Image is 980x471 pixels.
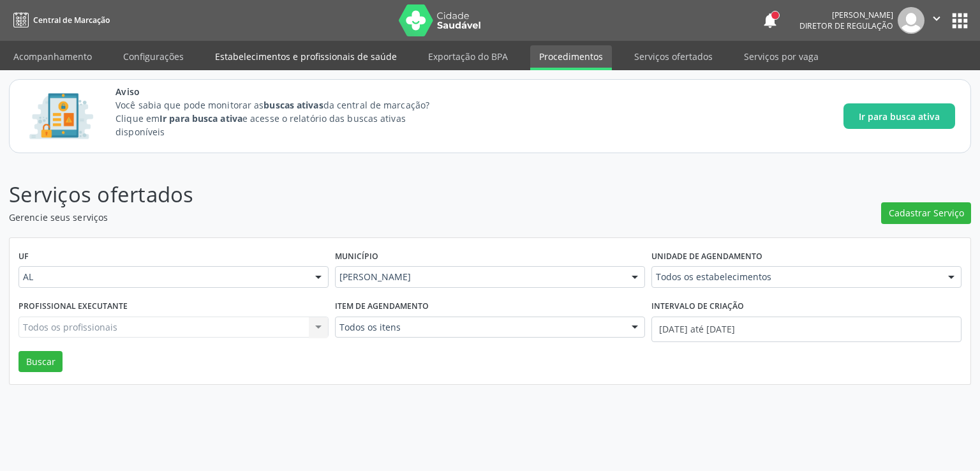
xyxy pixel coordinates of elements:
div: [PERSON_NAME] [799,10,893,20]
a: Serviços por vaga [735,45,828,68]
label: UF [19,247,29,267]
strong: buscas ativas [264,99,323,111]
a: Acompanhamento [4,45,101,68]
span: AL [23,271,302,283]
label: Unidade de agendamento [651,247,762,267]
label: Item de agendamento [335,297,429,317]
img: img [898,7,924,34]
label: Intervalo de criação [651,297,744,317]
button: Buscar [19,351,63,373]
span: Central de Marcação [33,15,110,26]
strong: Ir para busca ativa [160,112,242,124]
span: Ir para busca ativa [859,110,940,123]
input: Selecione um intervalo [651,317,961,342]
p: Você sabia que pode monitorar as da central de marcação? Clique em e acesse o relatório das busca... [115,98,453,138]
p: Serviços ofertados [9,179,683,211]
a: Serviços ofertados [625,45,722,68]
span: [PERSON_NAME] [339,271,619,283]
a: Central de Marcação [9,10,110,31]
i:  [930,11,944,26]
span: Aviso [115,85,453,98]
a: Configurações [114,45,193,68]
a: Procedimentos [530,45,612,70]
label: Município [335,247,378,267]
span: Cadastrar Serviço [889,206,964,220]
label: Profissional executante [19,297,128,317]
p: Gerencie seus serviços [9,211,683,224]
a: Exportação do BPA [419,45,517,68]
button: notifications [761,11,779,29]
span: Todos os itens [339,321,619,334]
button: Cadastrar Serviço [881,202,971,224]
button:  [924,7,949,34]
a: Estabelecimentos e profissionais de saúde [206,45,406,68]
span: Todos os estabelecimentos [656,271,935,283]
span: Diretor de regulação [799,20,893,31]
button: Ir para busca ativa [843,103,955,129]
img: Imagem de CalloutCard [25,87,98,145]
button: apps [949,10,971,32]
